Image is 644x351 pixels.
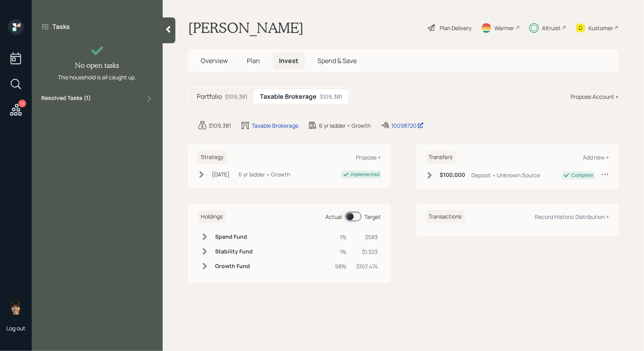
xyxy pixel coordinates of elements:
div: $107,474 [357,262,378,270]
div: [DATE] [212,170,230,178]
div: 10098720 [391,121,424,130]
label: Tasks [52,22,70,31]
div: Record Historic Distribution + [535,213,609,221]
div: $109,381 [225,92,247,101]
div: $109,381 [209,121,231,130]
div: Kustomer [588,24,613,32]
div: $109,381 [320,92,342,101]
div: Propose Account + [571,92,619,101]
h6: Stability Fund [215,248,253,255]
span: Invest [279,56,298,65]
h6: $100,000 [440,172,465,178]
div: $1,323 [357,247,378,256]
div: 1% [335,233,347,241]
div: This household is all caught up. [58,73,136,81]
h6: Transfers [426,151,456,164]
div: Deposit • Unknown Source [472,171,540,179]
div: 6 yr ladder • Growth [238,170,290,178]
div: Plan Delivery [440,24,471,32]
h6: Spend Fund [215,234,253,240]
div: 6 yr ladder • Growth [319,121,371,130]
h6: Transactions [426,210,465,223]
h6: Growth Fund [215,263,253,270]
label: Resolved Tasks ( 1 ) [41,94,91,104]
div: Implemented [351,171,380,178]
h5: Taxable Brokerage [260,93,317,100]
div: Propose + [356,153,381,161]
h6: Holdings [198,210,226,223]
div: Actual [326,213,342,221]
div: 10 [18,100,26,107]
div: 1% [335,247,347,256]
h4: No open tasks [75,61,119,70]
div: Altruist [542,24,561,32]
span: Overview [201,56,228,65]
span: Plan [247,56,260,65]
div: Log out [6,324,25,332]
div: Add new + [583,153,609,161]
div: Target [365,213,381,221]
div: 98% [335,262,347,270]
h1: [PERSON_NAME] [188,19,304,36]
div: Complete [571,172,593,179]
div: Warmer [494,24,514,32]
img: treva-nostdahl-headshot.png [8,299,24,315]
h6: Strategy [198,151,227,164]
div: $583 [357,233,378,241]
div: Taxable Brokerage [252,121,298,130]
span: Spend & Save [317,56,357,65]
h5: Portfolio [197,93,222,100]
